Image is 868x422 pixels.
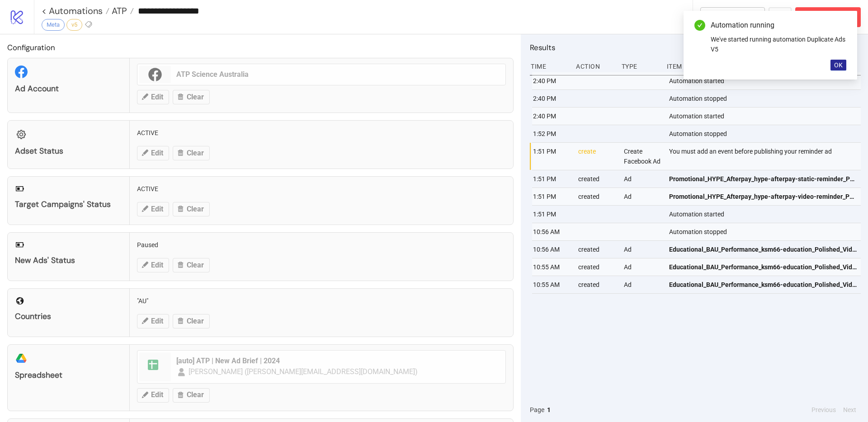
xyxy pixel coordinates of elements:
[532,90,571,107] div: 2:40 PM
[109,5,127,17] span: ATP
[530,42,861,53] h2: Results
[668,72,863,89] div: Automation started
[621,58,660,75] div: Type
[623,276,662,293] div: Ad
[532,241,571,258] div: 10:56 AM
[668,108,863,125] div: Automation started
[668,143,863,170] div: You must add an event before publishing your reminder ad
[532,125,571,142] div: 1:52 PM
[577,170,616,188] div: created
[532,170,571,188] div: 1:51 PM
[577,188,616,205] div: created
[840,405,859,415] button: Next
[711,34,846,54] div: We've started running automation Duplicate Ads V5
[577,276,616,293] div: created
[666,58,861,75] div: Item
[669,258,857,276] a: Educational_BAU_Performance_ksm66-education_Polished_Video_20250805
[66,19,82,31] div: v5
[532,206,571,223] div: 1:51 PM
[669,276,857,293] a: Educational_BAU_Performance_ksm66-education_Polished_Video_20250805
[669,174,857,184] span: Promotional_HYPE_Afterpay_hype-afterpay-static-reminder_Polished_Reminder_20250808
[668,206,863,223] div: Automation started
[669,262,857,272] span: Educational_BAU_Performance_ksm66-education_Polished_Video_20250805
[769,7,792,27] button: ...
[532,276,571,293] div: 10:55 AM
[668,223,863,240] div: Automation stopped
[577,258,616,276] div: created
[669,192,857,202] span: Promotional_HYPE_Afterpay_hype-afterpay-video-reminder_Polished_Reminder_20250808
[711,20,846,31] div: Automation running
[669,170,857,188] a: Promotional_HYPE_Afterpay_hype-afterpay-static-reminder_Polished_Reminder_20250808
[577,241,616,258] div: created
[530,58,569,75] div: Time
[669,280,857,290] span: Educational_BAU_Performance_ksm66-education_Polished_Video_20250805
[544,405,553,415] button: 1
[668,125,863,142] div: Automation stopped
[669,188,857,205] a: Promotional_HYPE_Afterpay_hype-afterpay-video-reminder_Polished_Reminder_20250808
[577,143,616,170] div: create
[668,90,863,107] div: Automation stopped
[830,60,846,70] button: OK
[532,188,571,205] div: 1:51 PM
[623,143,662,170] div: Create Facebook Ad
[623,170,662,188] div: Ad
[795,7,861,27] button: Abort Run
[575,58,614,75] div: Action
[42,6,109,15] a: < Automations
[532,223,571,240] div: 10:56 AM
[700,7,765,27] button: To Builder
[834,61,843,69] span: OK
[669,244,857,254] span: Educational_BAU_Performance_ksm66-education_Polished_Video_20250805
[109,6,134,15] a: ATP
[623,258,662,276] div: Ad
[7,42,514,53] h2: Configuration
[42,19,65,31] div: Meta
[530,405,544,415] span: Page
[694,20,705,31] span: check-circle
[623,241,662,258] div: Ad
[623,188,662,205] div: Ad
[809,405,839,415] button: Previous
[532,143,571,170] div: 1:51 PM
[532,108,571,125] div: 2:40 PM
[532,72,571,89] div: 2:40 PM
[532,258,571,276] div: 10:55 AM
[669,241,857,258] a: Educational_BAU_Performance_ksm66-education_Polished_Video_20250805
